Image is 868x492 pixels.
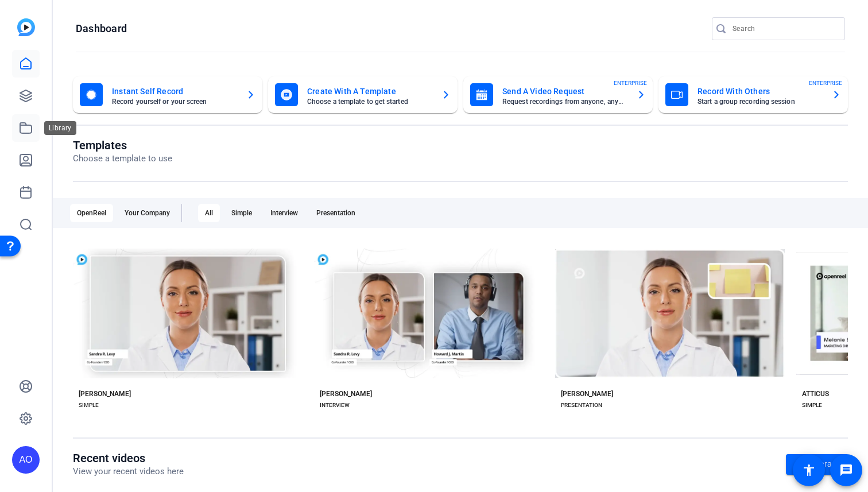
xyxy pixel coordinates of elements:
span: ENTERPRISE [809,79,842,87]
button: Send A Video RequestRequest recordings from anyone, anywhereENTERPRISE [463,76,653,113]
mat-icon: accessibility [802,463,816,477]
p: View your recent videos here [73,465,184,478]
button: Create With A TemplateChoose a template to get started [268,76,458,113]
div: Library [44,121,76,135]
div: OpenReel [70,204,113,222]
div: Presentation [309,204,362,222]
img: blue-gradient.svg [17,18,35,36]
mat-card-title: Record With Others [697,84,823,98]
mat-card-title: Instant Self Record [112,84,237,98]
div: PRESENTATION [561,401,602,410]
mat-card-title: Send A Video Request [502,84,627,98]
mat-card-subtitle: Start a group recording session [697,98,823,105]
div: ATTICUS [802,389,829,398]
mat-card-title: Create With A Template [307,84,432,98]
mat-card-subtitle: Request recordings from anyone, anywhere [502,98,627,105]
mat-card-subtitle: Choose a template to get started [307,98,432,105]
div: Simple [224,204,259,222]
div: SIMPLE [79,401,99,410]
h1: Dashboard [76,22,127,36]
input: Search [733,22,836,36]
h1: Templates [73,138,172,152]
mat-icon: message [839,463,853,477]
div: [PERSON_NAME] [79,389,131,398]
h1: Recent videos [73,451,184,465]
div: Your Company [118,204,177,222]
div: AO [12,446,40,474]
mat-card-subtitle: Record yourself or your screen [112,98,237,105]
div: SIMPLE [802,401,822,410]
div: [PERSON_NAME] [561,389,613,398]
a: Go to library [786,454,848,475]
button: Record With OthersStart a group recording sessionENTERPRISE [658,76,848,113]
div: INTERVIEW [320,401,350,410]
div: All [198,204,220,222]
div: Interview [263,204,305,222]
div: [PERSON_NAME] [320,389,372,398]
p: Choose a template to use [73,152,172,165]
button: Instant Self RecordRecord yourself or your screen [73,76,262,113]
span: ENTERPRISE [614,79,647,87]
